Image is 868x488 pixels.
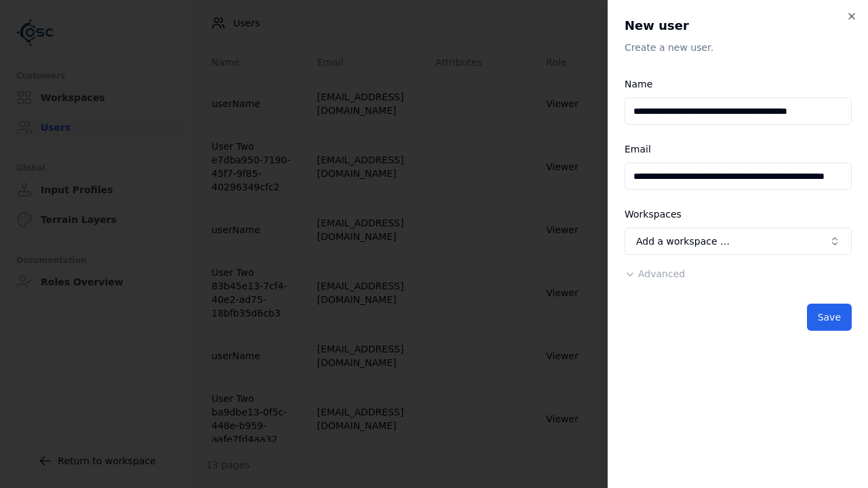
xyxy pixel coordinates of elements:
[625,79,652,89] label: Name
[625,267,685,281] button: Advanced
[625,144,651,155] label: Email
[625,41,852,54] p: Create a new user.
[636,235,730,248] span: Add a workspace …
[638,268,685,279] span: Advanced
[625,209,682,220] label: Workspaces
[625,16,852,35] h2: New user
[807,304,852,331] button: Save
